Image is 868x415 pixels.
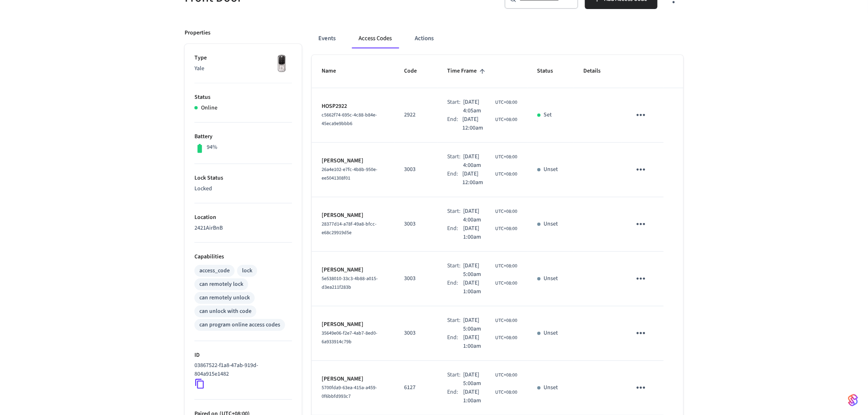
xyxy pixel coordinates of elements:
p: Set [544,111,552,119]
div: can remotely unlock [199,294,250,302]
span: [DATE] 12:00am [463,115,494,132]
div: can unlock with code [199,307,251,316]
p: 03867522-f1a8-47ab-919d-804a915e1482 [194,361,289,379]
p: ID [194,351,292,360]
p: Locked [194,185,292,193]
div: Asia/Singapore [463,333,517,351]
p: [PERSON_NAME] [322,157,385,165]
span: [DATE] 1:00am [463,279,493,296]
p: 3003 [404,165,428,174]
span: [DATE] 4:05am [463,98,493,115]
span: UTC+08:00 [496,208,518,215]
p: Properties [185,29,210,37]
div: Start: [448,153,464,170]
p: Capabilities [194,253,292,261]
p: [PERSON_NAME] [322,375,385,383]
div: Start: [448,98,464,115]
div: Asia/Singapore [463,207,517,224]
div: Start: [448,371,464,388]
span: Time Frame [448,65,488,78]
p: Online [201,104,217,112]
span: UTC+08:00 [496,99,518,106]
span: UTC+08:00 [496,334,518,342]
span: Name [322,65,347,78]
p: Status [194,93,292,102]
div: Asia/Singapore [463,316,517,333]
button: Actions [408,29,440,48]
button: Access Codes [352,29,398,48]
p: [PERSON_NAME] [322,211,385,220]
span: [DATE] 4:00am [463,207,493,224]
span: 28377d14-a78f-49a8-bfcc-e68c29919d5e [322,221,377,236]
span: 5e538010-33c3-4b88-a015-d3ea211f283b [322,275,378,291]
p: Unset [544,274,558,283]
div: Asia/Singapore [463,388,517,405]
span: UTC+08:00 [496,171,518,178]
p: 3003 [404,220,428,228]
div: End: [448,388,464,405]
p: 3003 [404,329,428,337]
div: Asia/Singapore [463,262,517,279]
p: Unset [544,329,558,337]
div: Asia/Singapore [463,224,517,242]
span: UTC+08:00 [496,153,518,161]
p: Unset [544,220,558,228]
div: Asia/Singapore [463,153,517,170]
span: [DATE] 4:00am [463,153,493,170]
div: can remotely lock [199,280,243,289]
span: UTC+08:00 [496,317,518,324]
div: lock [242,267,252,275]
div: Start: [448,316,464,333]
p: [PERSON_NAME] [322,266,385,274]
span: c5662f74-695c-4c88-b84e-45eca9e9bbb6 [322,112,377,127]
span: [DATE] 1:00am [463,388,493,405]
span: UTC+08:00 [496,225,518,233]
div: Start: [448,207,464,224]
span: [DATE] 1:00am [463,224,493,242]
span: [DATE] 5:00am [463,371,493,388]
span: UTC+08:00 [496,116,518,123]
p: Location [194,213,292,222]
div: ant example [312,29,683,48]
div: Asia/Singapore [463,170,518,187]
p: Unset [544,165,558,174]
p: Yale [194,64,292,73]
span: [DATE] 12:00am [463,170,494,187]
span: UTC+08:00 [496,280,518,287]
p: 94% [207,143,217,152]
div: End: [448,170,463,187]
p: 3003 [404,274,428,283]
img: SeamLogoGradient.69752ec5.svg [848,394,858,407]
span: 35649e06-f2e7-4ab7-8ed0-6a933914c79b [322,330,377,345]
div: Asia/Singapore [463,98,517,115]
p: 2421AirBnB [194,224,292,233]
p: Unset [544,383,558,392]
div: Asia/Singapore [463,279,517,296]
span: 26a4e102-e7fc-4b8b-950e-ee5041308f01 [322,166,377,182]
button: Events [312,29,342,48]
span: Code [404,65,428,78]
span: [DATE] 5:00am [463,316,493,333]
p: HOSP2922 [322,102,385,111]
p: Battery [194,132,292,141]
div: Start: [448,262,464,279]
span: UTC+08:00 [496,262,518,270]
p: 6127 [404,383,428,392]
div: Asia/Singapore [463,115,518,132]
span: [DATE] 5:00am [463,262,493,279]
div: End: [448,115,463,132]
span: [DATE] 1:00am [463,333,493,351]
span: Details [584,65,612,78]
p: 2922 [404,111,428,119]
img: Yale Assure Touchscreen Wifi Smart Lock, Satin Nickel, Front [272,54,292,74]
div: Asia/Singapore [463,371,517,388]
p: Type [194,54,292,62]
span: 5700fda9-63ea-415a-a459-0f6bbfd993c7 [322,384,377,400]
div: can program online access codes [199,321,280,329]
div: End: [448,333,464,351]
p: [PERSON_NAME] [322,320,385,329]
div: End: [448,224,464,242]
div: End: [448,279,464,296]
p: Lock Status [194,174,292,182]
div: access_code [199,267,230,275]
